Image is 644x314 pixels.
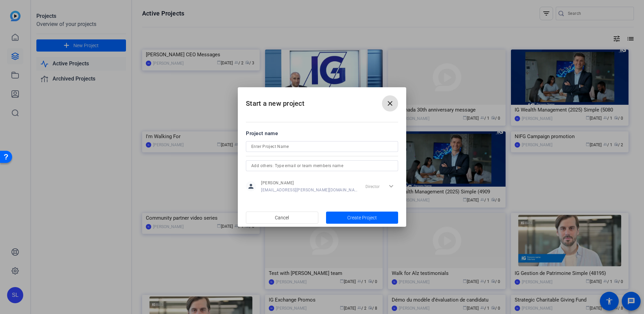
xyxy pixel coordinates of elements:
[251,162,393,170] input: Add others: Type email or team members name
[246,181,256,191] mat-icon: person
[246,130,398,137] div: Project name
[238,87,406,115] h2: Start a new project
[246,212,318,224] button: Cancel
[251,143,393,151] input: Enter Project Name
[275,211,289,224] span: Cancel
[261,180,358,186] span: [PERSON_NAME]
[347,214,377,221] span: Create Project
[261,187,358,193] span: [EMAIL_ADDRESS][PERSON_NAME][DOMAIN_NAME]
[386,99,394,107] mat-icon: close
[326,212,398,224] button: Create Project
